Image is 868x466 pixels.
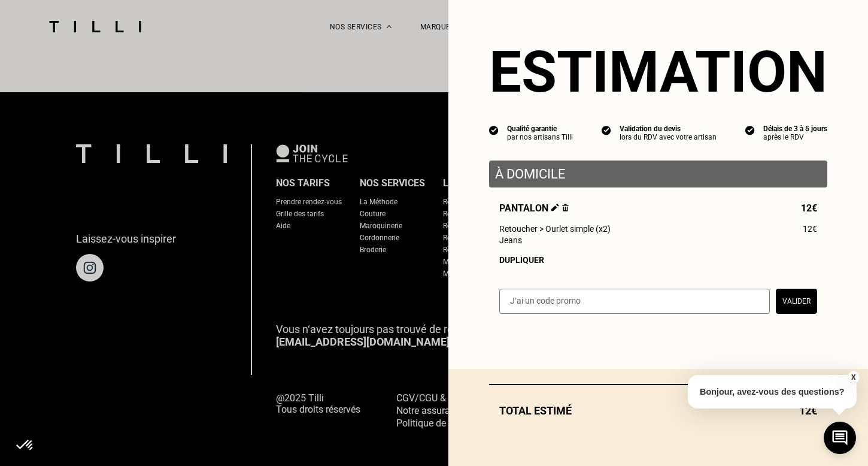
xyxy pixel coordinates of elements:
button: X [847,371,859,384]
img: icon list info [602,125,611,135]
span: Pantalon [499,202,569,214]
section: Estimation [489,38,827,105]
p: À domicile [495,167,821,181]
div: Délais de 3 à 5 jours [763,125,827,133]
div: après le RDV [763,133,827,141]
img: icon list info [489,125,499,135]
span: Jeans [499,235,522,245]
span: 12€ [801,202,817,214]
button: Valider [776,289,817,314]
div: Dupliquer [499,255,817,265]
img: Supprimer [562,204,569,211]
span: Retoucher > Ourlet simple (x2) [499,224,611,234]
div: lors du RDV avec votre artisan [620,133,717,141]
p: Bonjour, avez-vous des questions? [688,375,857,408]
div: Qualité garantie [507,125,573,133]
div: par nos artisans Tilli [507,133,573,141]
img: icon list info [745,125,755,135]
input: J‘ai un code promo [499,289,770,314]
span: 12€ [803,224,817,234]
div: Total estimé [489,404,827,417]
img: Éditer [551,204,559,211]
div: Validation du devis [620,125,717,133]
